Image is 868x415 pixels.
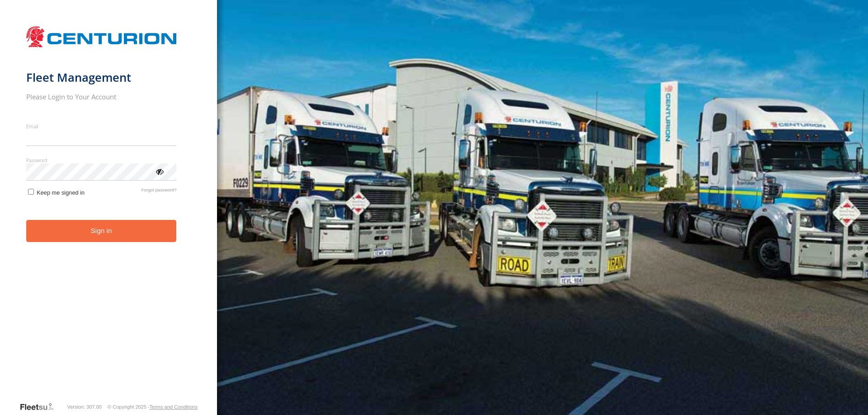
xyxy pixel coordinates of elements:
h2: Please Login to Your Account [26,92,177,101]
input: Keep me signed in [28,189,34,195]
img: Centurion Transport [26,25,177,48]
form: main [26,22,191,401]
div: © Copyright 2025 - [108,404,198,410]
label: Password [26,157,177,163]
h1: Fleet Management [26,70,177,85]
div: Version: 307.00 [67,404,102,410]
button: Sign in [26,220,177,242]
label: Email [26,123,177,130]
a: Terms and Conditions [150,404,198,410]
span: Keep me signed in [37,189,85,196]
a: Forgot password? [142,187,177,196]
a: Visit our Website [19,402,61,411]
div: ViewPassword [155,167,164,176]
